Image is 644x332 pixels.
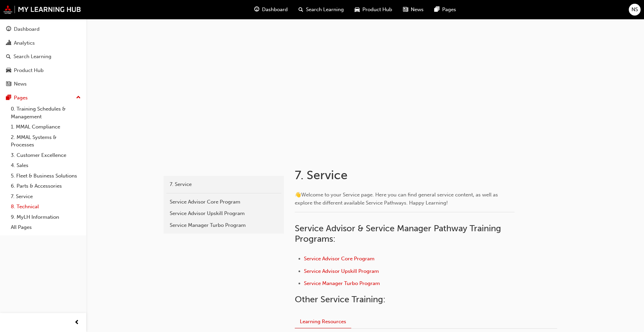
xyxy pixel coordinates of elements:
a: 8. Technical [8,201,84,212]
span: pages-icon [6,95,11,101]
span: news-icon [6,81,11,87]
span: Service Advisor & Service Manager Pathway Training Programs: [295,223,503,244]
span: chart-icon [6,40,11,46]
a: pages-iconPages [429,3,461,17]
span: car-icon [355,5,360,14]
div: Product Hub [14,67,44,74]
span: Pages [442,6,456,14]
div: News [14,80,27,88]
a: Product Hub [3,64,84,77]
a: Service Advisor Core Program [166,196,281,208]
div: 7. Service [170,181,278,188]
button: NS [629,4,641,16]
button: Learning Resources [295,315,351,328]
span: news-icon [403,5,408,14]
a: Service Advisor Core Program [304,256,375,262]
a: News [3,78,84,90]
img: mmal [3,5,81,14]
div: Dashboard [14,25,40,33]
a: Service Advisor Upskill Program [166,208,281,219]
a: 7. Service [8,191,84,202]
a: news-iconNews [398,3,429,17]
a: 3. Customer Excellence [8,150,84,161]
span: Welcome to your Service page. Here you can find general service content, as well as explore the d... [295,192,499,206]
div: Analytics [14,39,35,47]
div: Search Learning [14,53,51,61]
a: car-iconProduct Hub [349,3,398,17]
a: Search Learning [3,50,84,63]
a: 9. MyLH Information [8,212,84,222]
span: up-icon [76,93,81,102]
a: Analytics [3,37,84,49]
span: Dashboard [262,6,288,14]
button: DashboardAnalyticsSearch LearningProduct HubNews [3,22,84,92]
span: prev-icon [74,318,79,327]
span: pages-icon [434,5,439,14]
a: 7. Service [166,179,281,190]
span: search-icon [6,54,11,60]
div: Service Manager Turbo Program [170,221,278,229]
a: 1. MMAL Compliance [8,122,84,132]
span: NS [631,6,638,14]
span: 👋 [295,192,301,198]
a: 4. Sales [8,160,84,171]
a: guage-iconDashboard [249,3,293,17]
a: Dashboard [3,23,84,35]
h1: 7. Service [295,168,517,183]
span: News [411,6,424,14]
a: Service Advisor Upskill Program [304,268,379,274]
button: Pages [3,92,84,104]
span: Search Learning [306,6,344,14]
div: Service Advisor Upskill Program [170,210,278,217]
a: Service Manager Turbo Program [166,219,281,231]
a: search-iconSearch Learning [293,3,349,17]
div: Service Advisor Core Program [170,198,278,206]
a: 6. Parts & Accessories [8,181,84,191]
span: guage-icon [254,5,259,14]
span: guage-icon [6,26,11,32]
span: Other Service Training: [295,294,385,305]
span: search-icon [299,5,303,14]
a: All Pages [8,222,84,233]
span: car-icon [6,68,11,74]
div: Pages [14,94,28,102]
span: Product Hub [362,6,392,14]
a: Service Manager Turbo Program [304,280,380,286]
a: 5. Fleet & Business Solutions [8,171,84,181]
a: 0. Training Schedules & Management [8,104,84,122]
a: 2. MMAL Systems & Processes [8,132,84,150]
